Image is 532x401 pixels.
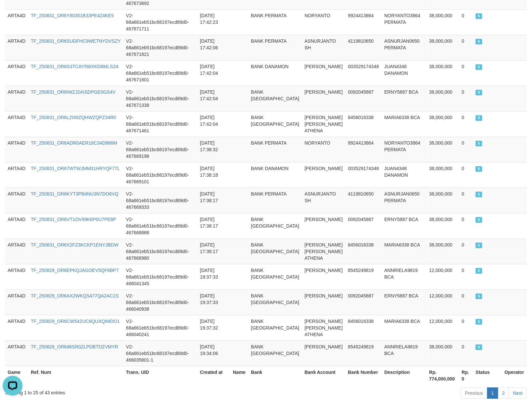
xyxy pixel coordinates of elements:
td: NORYANTO [302,9,346,35]
span: SUCCESS [476,90,482,95]
td: [DATE] 19:37:33 [197,264,230,290]
td: 0 [459,315,473,340]
td: [PERSON_NAME] [302,60,346,86]
td: [PERSON_NAME] [302,162,346,188]
td: ASNURJANTO SH [302,35,346,60]
td: BANK DANAMON [248,162,302,188]
td: [DATE] 17:38:32 [197,137,230,162]
td: BANK [GEOGRAPHIC_DATA] [248,86,302,111]
span: SUCCESS [476,243,482,248]
td: ARTA4D [5,290,28,315]
td: 003529174348 [346,162,382,188]
td: ASNURJAN0650 PERMATA [382,188,426,213]
td: 0 [459,264,473,290]
td: 38,000,000 [427,239,459,264]
td: 38,000,000 [427,188,459,213]
th: Status [473,366,502,385]
td: JUAN4348 DANAMON [382,60,426,86]
a: TF_250831_OR6X2FZ3KCKP1ENYJBDW [31,242,119,247]
td: V2-68a661eb51bc68197ecd89d0-467668886 [124,213,197,239]
td: ANNRIELA9819 BCA [382,340,426,366]
td: V2-68a661eb51bc68197ecd89d0-467669101 [124,162,197,188]
a: TF_250829_OR6CW542UC6QUXQIMDO1 [31,319,120,324]
span: SUCCESS [476,268,482,274]
td: NORYANTO3864 PERMATA [382,9,426,35]
td: V2-68a661eb51bc68197ecd89d0-466040938 [124,290,197,315]
a: TF_250829_OR648SR0ZLPDBTDZVMYR [31,344,118,349]
td: 0 [459,239,473,264]
td: [DATE] 17:38:18 [197,162,230,188]
td: 0 [459,86,473,111]
th: Rp. 0 [459,366,473,385]
td: NORYANTO [302,137,346,162]
th: Bank Account [302,366,346,385]
td: [DATE] 19:34:06 [197,340,230,366]
td: ARTA4D [5,315,28,340]
td: 38,000,000 [427,9,459,35]
td: ERNY5887 BCA [382,213,426,239]
span: SUCCESS [476,293,482,299]
th: Description [382,366,426,385]
a: 1 [487,387,499,399]
td: [DATE] 19:37:32 [197,315,230,340]
td: [DATE] 17:42:04 [197,86,230,111]
td: NORYANTO3864 PERMATA [382,137,426,162]
td: BANK PERMATA [248,188,302,213]
td: V2-68a661eb51bc68197ecd89d0-467671601 [124,60,197,86]
a: TF_250831_OR67WTWJMM31HRYQF77L [31,166,120,171]
td: [DATE] 17:42:04 [197,111,230,137]
td: ARTA4D [5,9,28,35]
div: Showing 1 to 25 of 43 entries [5,387,217,396]
span: SUCCESS [476,344,482,350]
td: 38,000,000 [427,60,459,86]
td: BANK [GEOGRAPHIC_DATA] [248,239,302,264]
td: BANK PERMATA [248,35,302,60]
span: SUCCESS [476,13,482,19]
td: [DATE] 17:42:23 [197,9,230,35]
a: 2 [498,387,509,399]
td: ERNY5887 BCA [382,86,426,111]
a: Previous [461,387,487,399]
td: [DATE] 19:37:33 [197,290,230,315]
td: BANK [GEOGRAPHIC_DATA] [248,315,302,340]
td: ARTA4D [5,264,28,290]
td: [PERSON_NAME] [302,264,346,290]
td: [PERSON_NAME] [PERSON_NAME] ATHENA [302,111,346,137]
td: ARTA4D [5,111,28,137]
span: SUCCESS [476,192,482,197]
td: 12,000,000 [427,290,459,315]
td: 8456016338 [346,239,382,264]
td: BANK PERMATA [248,9,302,35]
td: [PERSON_NAME] [PERSON_NAME] ATHENA [302,239,346,264]
td: BANK [GEOGRAPHIC_DATA] [248,264,302,290]
td: V2-68a661eb51bc68197ecd89d0-466041345 [124,264,197,290]
td: [PERSON_NAME] [302,86,346,111]
td: V2-68a661eb51bc68197ecd89d0-466040241 [124,315,197,340]
td: 38,000,000 [427,213,459,239]
th: Rp. 774,000,000 [427,366,459,385]
td: ASNURJAN0650 PERMATA [382,35,426,60]
td: MARIA6338 BCA [382,315,426,340]
td: 0092045887 [346,86,382,111]
td: 0 [459,9,473,35]
span: SUCCESS [476,64,482,70]
td: MARIA6338 BCA [382,239,426,264]
td: 0 [459,137,473,162]
td: 0 [459,213,473,239]
td: 12,000,000 [427,315,459,340]
th: Bank [248,366,302,385]
td: V2-68a661eb51bc68197ecd89d0-467671711 [124,9,197,35]
td: BANK PERMATA [248,137,302,162]
td: 0 [459,35,473,60]
td: 38,000,000 [427,137,459,162]
td: 12,000,000 [427,264,459,290]
td: 8545249819 [346,340,382,366]
td: 0092045887 [346,290,382,315]
button: Open LiveChat chat widget [3,3,23,22]
a: TF_250831_OR6ADR0AER16C34D886M [31,140,117,146]
td: 4119810650 [346,35,382,60]
td: V2-68a661eb51bc68197ecd89d0-467668980 [124,239,197,264]
td: 9924413864 [346,137,382,162]
td: 4119810650 [346,188,382,213]
td: 0 [459,340,473,366]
